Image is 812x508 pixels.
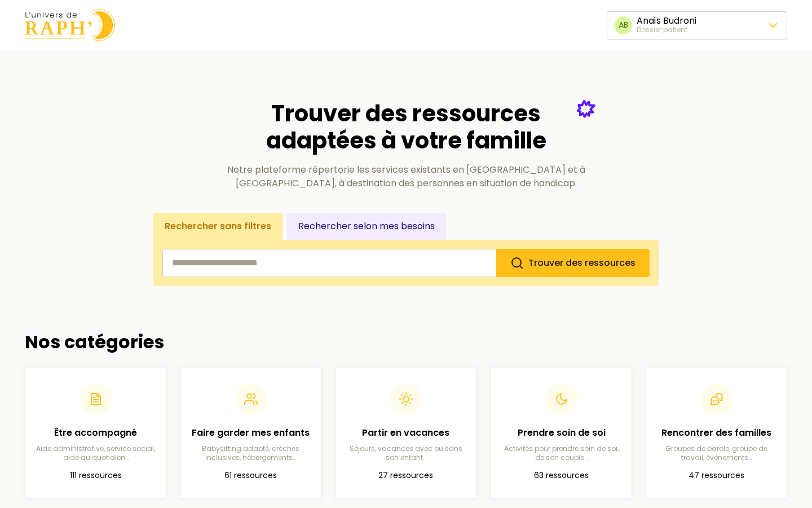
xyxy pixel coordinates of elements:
a: Partir en vacancesSéjours, vacances avec ou sans son enfant…27 ressources [335,367,476,499]
p: 61 ressources [189,469,312,483]
p: Babysitting adapté, crèches inclusives, hébergements… [189,444,312,462]
p: 47 ressources [655,469,778,483]
a: Être accompagnéAide administrative, service social, aide au quotidien…111 ressources [25,367,166,499]
h2: Être accompagné [34,426,157,440]
a: Rencontrer des famillesGroupes de parole, groupe de travail, événements…47 ressources [646,367,787,499]
h2: Nos catégories [25,331,787,353]
p: Notre plateforme répertorie les services existants en [GEOGRAPHIC_DATA] et à [GEOGRAPHIC_DATA], à... [217,163,595,190]
p: Groupes de parole, groupe de travail, événements… [655,444,778,462]
p: 27 ressources [345,469,467,483]
button: Rechercher sans filtres [153,213,283,240]
span: Budroni [663,14,696,27]
span: Trouver des ressources [528,256,636,269]
span: Anaïs [637,14,661,27]
h2: Partir en vacances [345,426,467,440]
div: Dossier patient [637,25,696,34]
p: 63 ressources [500,469,623,483]
h2: Prendre soin de soi [500,426,623,440]
p: 111 ressources [34,469,157,483]
h2: Faire garder mes enfants [189,426,312,440]
button: Trouver des ressources [496,249,650,277]
button: ABAnaïs BudroniDossier patient [607,11,787,40]
p: Aide administrative, service social, aide au quotidien… [34,444,157,462]
button: Rechercher selon mes besoins [287,213,446,240]
p: Activités pour prendre soin de soi, de son couple… [500,444,623,462]
a: Prendre soin de soiActivités pour prendre soin de soi, de son couple…63 ressources [491,367,632,499]
h2: Rencontrer des familles [655,426,778,440]
p: Séjours, vacances avec ou sans son enfant… [345,444,467,462]
h2: Trouver des ressources adaptées à votre famille [217,100,595,154]
img: Univers de Raph logo [25,9,115,41]
span: AB [614,16,632,34]
a: Faire garder mes enfantsBabysitting adapté, crèches inclusives, hébergements…61 ressources [180,367,321,499]
img: Étoile [577,100,595,118]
